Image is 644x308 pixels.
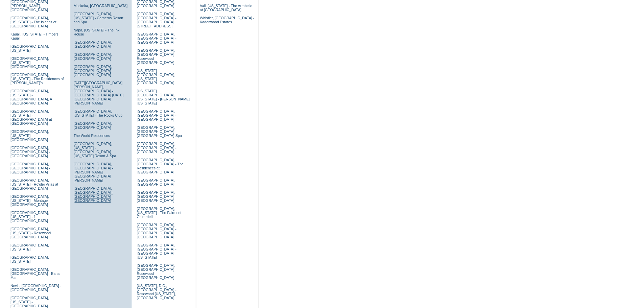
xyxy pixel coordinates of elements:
[137,284,176,300] a: [US_STATE], D.C., [GEOGRAPHIC_DATA] - Rosewood [US_STATE], [GEOGRAPHIC_DATA]
[10,194,49,207] a: [GEOGRAPHIC_DATA], [US_STATE] - Montage [GEOGRAPHIC_DATA]
[74,12,123,24] a: [GEOGRAPHIC_DATA], [US_STATE] - Carneros Resort and Spa
[74,121,112,129] a: [GEOGRAPHIC_DATA], [GEOGRAPHIC_DATA]
[137,89,190,105] a: [US_STATE][GEOGRAPHIC_DATA], [US_STATE] - [PERSON_NAME] [US_STATE]
[74,81,123,105] a: [DATE][GEOGRAPHIC_DATA][PERSON_NAME], [GEOGRAPHIC_DATA] - [GEOGRAPHIC_DATA] [DATE][GEOGRAPHIC_DAT...
[10,162,50,174] a: [GEOGRAPHIC_DATA], [GEOGRAPHIC_DATA] - [GEOGRAPHIC_DATA]
[74,52,112,61] a: [GEOGRAPHIC_DATA], [GEOGRAPHIC_DATA]
[137,263,176,280] a: [GEOGRAPHIC_DATA], [GEOGRAPHIC_DATA] - Rosewood [GEOGRAPHIC_DATA]
[74,142,116,158] a: [GEOGRAPHIC_DATA], [US_STATE] - [GEOGRAPHIC_DATA] [US_STATE] Resort & Spa
[10,56,49,69] a: [GEOGRAPHIC_DATA], [US_STATE] - [GEOGRAPHIC_DATA]
[10,296,49,308] a: [GEOGRAPHIC_DATA], [US_STATE] - [GEOGRAPHIC_DATA]
[10,89,52,105] a: [GEOGRAPHIC_DATA], [US_STATE] - [GEOGRAPHIC_DATA], A [GEOGRAPHIC_DATA]
[137,223,176,239] a: [GEOGRAPHIC_DATA], [GEOGRAPHIC_DATA] - [GEOGRAPHIC_DATA] [GEOGRAPHIC_DATA]
[137,32,176,44] a: [GEOGRAPHIC_DATA], [GEOGRAPHIC_DATA] - [GEOGRAPHIC_DATA]
[74,28,120,36] a: Napa, [US_STATE] - The Ink House
[137,142,176,154] a: [GEOGRAPHIC_DATA], [GEOGRAPHIC_DATA] - [GEOGRAPHIC_DATA]
[10,73,64,85] a: [GEOGRAPHIC_DATA], [US_STATE] - The Residences of [PERSON_NAME]'a
[74,40,112,48] a: [GEOGRAPHIC_DATA], [GEOGRAPHIC_DATA]
[74,109,123,117] a: [GEOGRAPHIC_DATA], [US_STATE] - The Rocks Club
[137,109,176,121] a: [GEOGRAPHIC_DATA], [GEOGRAPHIC_DATA] - [GEOGRAPHIC_DATA]
[137,48,176,65] a: [GEOGRAPHIC_DATA], [GEOGRAPHIC_DATA] - Rosewood [GEOGRAPHIC_DATA]
[10,255,49,263] a: [GEOGRAPHIC_DATA], [US_STATE]
[10,227,51,239] a: [GEOGRAPHIC_DATA], [US_STATE] - Rosewood [GEOGRAPHIC_DATA]
[74,186,113,203] a: [GEOGRAPHIC_DATA], [GEOGRAPHIC_DATA] - [GEOGRAPHIC_DATA] [GEOGRAPHIC_DATA]
[137,69,175,85] a: [US_STATE][GEOGRAPHIC_DATA], [US_STATE][GEOGRAPHIC_DATA]
[10,146,50,158] a: [GEOGRAPHIC_DATA], [GEOGRAPHIC_DATA] - [GEOGRAPHIC_DATA]
[10,243,49,251] a: [GEOGRAPHIC_DATA], [US_STATE]
[74,4,127,8] a: Muskoka, [GEOGRAPHIC_DATA]
[137,125,182,138] a: [GEOGRAPHIC_DATA], [GEOGRAPHIC_DATA] - [GEOGRAPHIC_DATA]-Spa
[137,207,181,219] a: [GEOGRAPHIC_DATA], [US_STATE] - The Fairmont Ghirardelli
[10,44,49,52] a: [GEOGRAPHIC_DATA], [US_STATE]
[10,267,59,280] a: [GEOGRAPHIC_DATA], [GEOGRAPHIC_DATA] - Baha Mar
[10,16,56,28] a: [GEOGRAPHIC_DATA], [US_STATE] - The Islands of [GEOGRAPHIC_DATA]
[200,4,252,12] a: Vail, [US_STATE] - The Arrabelle at [GEOGRAPHIC_DATA]
[10,211,49,223] a: [GEOGRAPHIC_DATA], [US_STATE] - 1 [GEOGRAPHIC_DATA]
[10,284,61,292] a: Nevis, [GEOGRAPHIC_DATA] - [GEOGRAPHIC_DATA]
[200,16,254,24] a: Whistler, [GEOGRAPHIC_DATA] - Kadenwood Estates
[137,12,176,28] a: [GEOGRAPHIC_DATA], [GEOGRAPHIC_DATA] - [GEOGRAPHIC_DATA][STREET_ADDRESS]
[74,65,113,77] a: [GEOGRAPHIC_DATA], [GEOGRAPHIC_DATA] - [GEOGRAPHIC_DATA]
[10,32,58,40] a: Kaua'i, [US_STATE] - Timbers Kaua'i
[137,158,184,174] a: [GEOGRAPHIC_DATA], [GEOGRAPHIC_DATA] - The Residences at [GEOGRAPHIC_DATA]
[74,162,113,182] a: [GEOGRAPHIC_DATA], [GEOGRAPHIC_DATA] - [PERSON_NAME][GEOGRAPHIC_DATA][PERSON_NAME]
[137,243,176,259] a: [GEOGRAPHIC_DATA], [GEOGRAPHIC_DATA] - [GEOGRAPHIC_DATA] [US_STATE]
[74,134,110,138] a: The World Residences
[10,178,58,190] a: [GEOGRAPHIC_DATA], [US_STATE] - Ho'olei Villas at [GEOGRAPHIC_DATA]
[137,190,176,203] a: [GEOGRAPHIC_DATA], [GEOGRAPHIC_DATA] - [GEOGRAPHIC_DATA]
[10,129,49,142] a: [GEOGRAPHIC_DATA], [US_STATE] - [GEOGRAPHIC_DATA]
[137,178,175,186] a: [GEOGRAPHIC_DATA], [GEOGRAPHIC_DATA]
[10,109,52,125] a: [GEOGRAPHIC_DATA], [US_STATE] - [GEOGRAPHIC_DATA] at [GEOGRAPHIC_DATA]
